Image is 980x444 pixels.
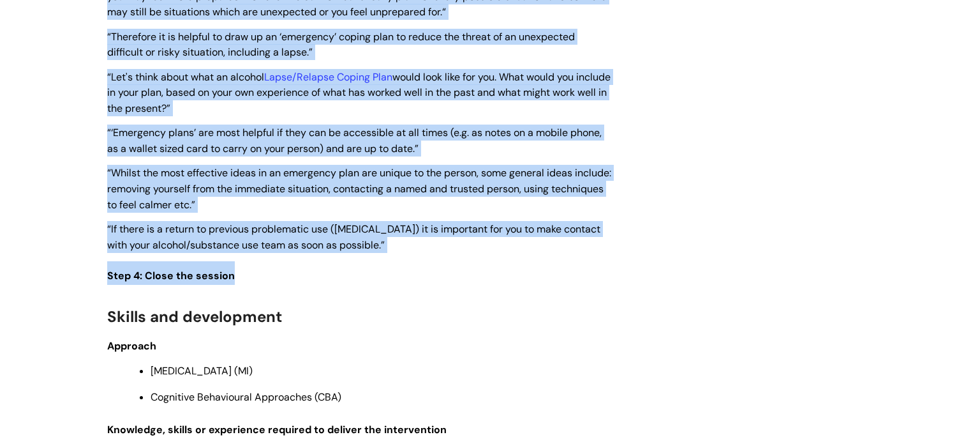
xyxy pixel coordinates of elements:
a: Lapse/Relapse Coping Plan [264,70,392,84]
span: “Let's think about what an alcohol would look like for you. What would you include in your plan, ... [107,70,611,116]
span: [MEDICAL_DATA] (MI) [151,364,253,378]
span: Approach [107,339,156,353]
span: Skills and development [107,307,282,326]
span: Cognitive Behavioural Approaches (CBA) [151,390,341,404]
span: Knowledge, skills or experience required to deliver the intervention [107,423,447,436]
span: “‘Emergency plans’ are most helpful if they can be accessible at all times (e.g. as notes on a mo... [107,126,602,155]
span: “Whilst the most effective ideas in an emergency plan are unique to the person, some general idea... [107,166,611,211]
span: “If there is a return to previous problematic use ([MEDICAL_DATA]) it is important for you to mak... [107,222,600,252]
span: “Therefore it is helpful to draw up an ‘emergency’ coping plan to reduce the threat of an unexpec... [107,30,575,59]
span: Step 4: Close the session [107,269,235,282]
